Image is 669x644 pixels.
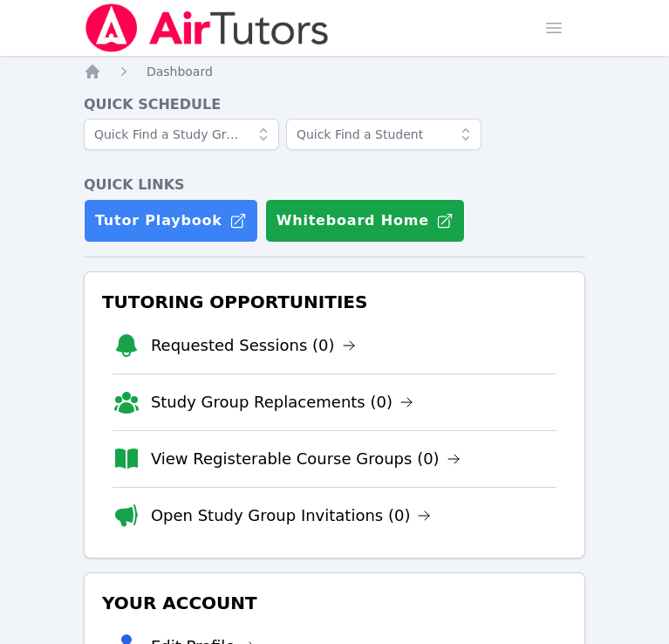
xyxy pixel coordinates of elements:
[286,119,481,150] input: Quick Find a Student
[147,65,213,79] span: Dashboard
[99,587,570,619] h3: Your Account
[84,3,331,52] img: Air Tutors
[99,286,570,318] h3: Tutoring Opportunities
[151,447,461,471] a: View Registerable Course Groups (0)
[84,119,279,150] input: Quick Find a Study Group
[147,63,213,80] a: Dashboard
[84,175,585,195] h4: Quick Links
[151,390,413,414] a: Study Group Replacements (0)
[84,63,585,80] nav: Breadcrumb
[265,199,465,243] button: Whiteboard Home
[84,94,585,115] h4: Quick Schedule
[84,199,258,243] a: Tutor Playbook
[151,333,356,358] a: Requested Sessions (0)
[151,504,432,528] a: Open Study Group Invitations (0)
